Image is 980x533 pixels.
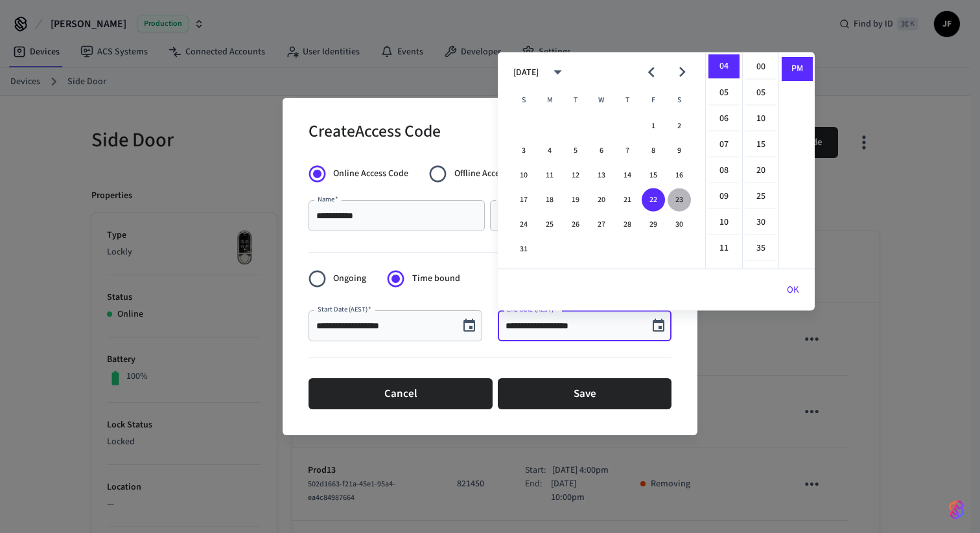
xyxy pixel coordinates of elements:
span: Wednesday [590,87,613,113]
button: 11 [538,164,561,187]
li: 30 minutes [745,210,776,235]
li: 6 hours [708,107,740,131]
button: 22 [642,188,665,212]
button: calendar view is open, switch to year view [542,57,573,87]
label: Start Date (AEST) [318,304,371,314]
h2: Create Access Code [309,113,441,153]
button: 12 [564,164,587,187]
button: 21 [616,188,639,212]
span: Tuesday [564,87,587,113]
li: 15 minutes [745,133,776,157]
button: 29 [642,213,665,236]
span: Ongoing [333,272,366,286]
li: 0 minutes [745,55,776,80]
button: 9 [668,139,691,163]
button: 2 [668,115,691,138]
button: 31 [512,238,535,261]
ul: Select hours [706,52,742,269]
li: 25 minutes [745,185,776,209]
span: Sunday [512,87,535,113]
button: OK [771,275,815,306]
li: 8 hours [708,159,740,183]
li: 5 minutes [745,81,776,106]
button: 26 [564,213,587,236]
div: [DATE] [513,65,539,79]
li: 4 hours [708,55,740,80]
span: Saturday [668,87,691,113]
li: 40 minutes [745,262,776,287]
span: Thursday [616,87,639,113]
li: 20 minutes [745,159,776,183]
span: Online Access Code [333,167,408,181]
label: Name [318,194,338,204]
button: Previous month [636,57,666,87]
button: 17 [512,188,535,212]
button: 7 [616,139,639,163]
button: Choose date, selected date is Aug 22, 2025 [646,313,671,339]
button: 19 [564,188,587,212]
span: Time bound [412,272,460,286]
button: 28 [616,213,639,236]
button: 30 [668,213,691,236]
li: PM [782,57,813,81]
button: 3 [512,139,535,163]
span: Offline Access Code [454,167,530,181]
span: Monday [538,87,561,113]
ul: Select meridiem [778,52,815,269]
ul: Select minutes [742,52,778,269]
button: 1 [642,115,665,138]
li: 7 hours [708,133,740,157]
button: 25 [538,213,561,236]
li: 5 hours [708,81,740,106]
li: 10 minutes [745,107,776,131]
button: 18 [538,188,561,212]
button: 27 [590,213,613,236]
button: Cancel [309,378,493,409]
li: 35 minutes [745,236,776,261]
button: 6 [590,139,613,163]
button: 24 [512,213,535,236]
button: 16 [668,164,691,187]
button: 20 [590,188,613,212]
li: 9 hours [708,185,740,209]
li: 10 hours [708,210,740,235]
button: 15 [642,164,665,187]
button: 14 [616,164,639,187]
img: SeamLogoGradient.69752ec5.svg [949,499,964,520]
button: 13 [590,164,613,187]
button: 10 [512,164,535,187]
button: 4 [538,139,561,163]
button: 8 [642,139,665,163]
button: 23 [668,188,691,212]
li: 11 hours [708,236,740,260]
button: Save [498,378,671,409]
button: Next month [667,57,697,87]
span: Friday [642,87,665,113]
button: 5 [564,139,587,163]
button: Choose date, selected date is Aug 22, 2025 [456,313,482,339]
